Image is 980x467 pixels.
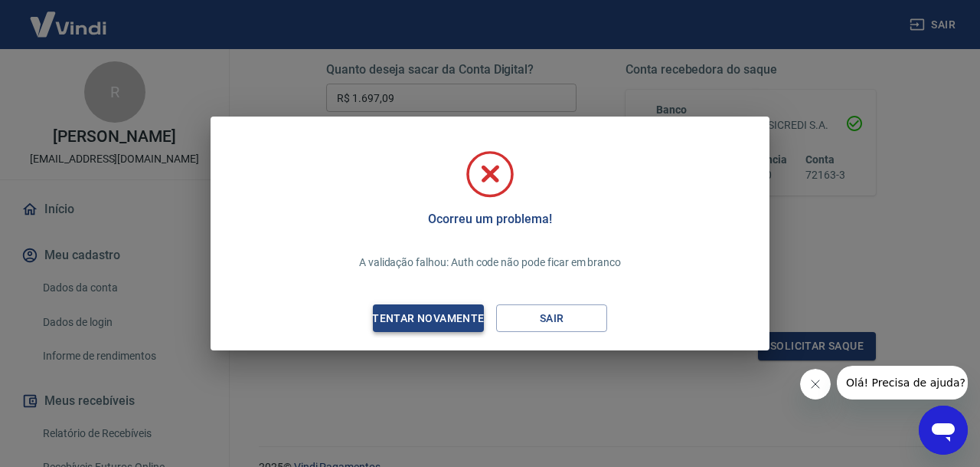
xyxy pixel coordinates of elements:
[800,369,831,400] iframe: Fechar mensagem
[428,212,551,227] h5: Ocorreu um problema!
[359,255,621,271] p: A validação falhou: Auth code não pode ficar em branco
[837,366,968,400] iframe: Mensagem da empresa
[354,309,502,328] div: Tentar novamente
[919,406,968,455] iframe: Botão para abrir a janela de mensagens
[373,304,484,333] button: Tentar novamente
[496,304,607,333] button: Sair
